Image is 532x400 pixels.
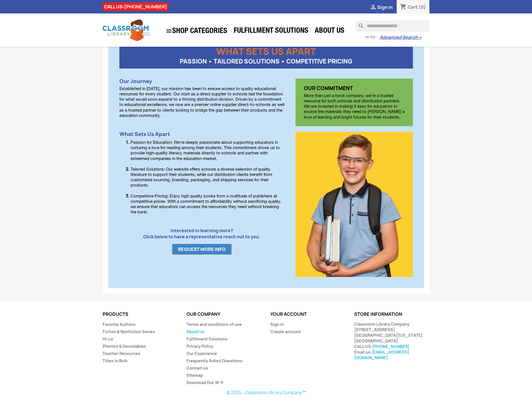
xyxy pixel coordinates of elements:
[103,351,140,356] a: Teacher Resources
[119,234,284,239] p: Click below to have a representative reach out to you.
[186,312,262,317] p: Our company
[131,140,284,162] p: Passion for Education: We're deeply passionate about supporting educators in nurturing a love for...
[119,131,284,137] h3: What Sets Us Apart
[372,344,409,349] a: [PHONE_NUMBER]
[186,343,213,349] a: Privacy Policy
[226,390,306,396] a: © 2025 - Classroom Library Company™
[103,322,136,327] a: Favorite Authors
[380,35,422,40] a: Advanced Search→
[172,244,231,255] a: REQUEST MORE INFO
[186,336,228,342] a: Fulfillment Solutions
[163,25,230,37] a: SHOP CATEGORIES
[131,194,284,215] p: Competitive Pricing: Enjoy high quality books from a multitude of publishers at competitive price...
[370,4,377,11] i: 
[103,20,150,41] img: Classroom Library Company
[103,329,155,334] a: Fiction & Nonfiction Series
[354,321,430,361] div: Classroom Library Company [STREET_ADDRESS] [GEOGRAPHIC_DATA][US_STATE] [GEOGRAPHIC_DATA] CALL US:...
[356,20,429,32] input: Search
[354,312,430,317] p: Store information
[103,3,168,11] div: CALL US:
[295,126,413,277] img: CLC_Kid_Glasses.jpg
[131,167,284,189] p: Tailored Solutions: Our website offers schools a diverse selection of quality literature to suppo...
[363,34,380,40] span: - or try -
[270,322,284,327] a: Sign in
[418,4,426,10] span: (0)
[304,86,405,91] h3: OUR COMMITMENT
[312,26,347,37] a: About Us
[186,365,208,371] a: Contact us
[370,4,393,10] a:  Sign in
[186,373,203,378] a: Sitemap
[231,26,311,37] a: Fulfillment Solutions
[270,311,307,317] a: Your account
[418,35,422,40] span: →
[186,358,242,363] a: Frequently Asked Questions
[103,358,127,363] a: Titles in Bulk
[186,329,205,334] a: About Us
[103,343,146,349] a: Phonics & Decodables
[186,351,217,356] a: Our Experience
[186,380,223,385] a: Download Our W-9
[186,322,242,327] a: Terms and conditions of use
[119,86,284,119] p: Established in [DATE], our mission has been to ensure access to quality educational resources for...
[377,4,393,10] span: Sign in
[165,28,172,34] i: 
[270,329,301,334] a: Create account
[354,349,409,360] a: [EMAIL_ADDRESS][DOMAIN_NAME]
[356,20,362,27] i: search
[103,312,178,317] p: Products
[119,79,284,84] h3: Our Journey
[124,4,167,10] a: [PHONE_NUMBER]
[119,59,413,69] p: PASSION • TAILORED SOLUTIONS • COMPETITIVE PRICING
[119,228,284,233] p: Interested in learning more?
[400,4,407,11] i: shopping_cart
[408,4,418,10] span: Cart
[103,336,113,342] a: Hi-Lo
[119,43,413,54] p: WHAT SETS US APART
[304,93,405,120] p: More than just a book company, we're a trusted resource for both schools and distribution partner...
